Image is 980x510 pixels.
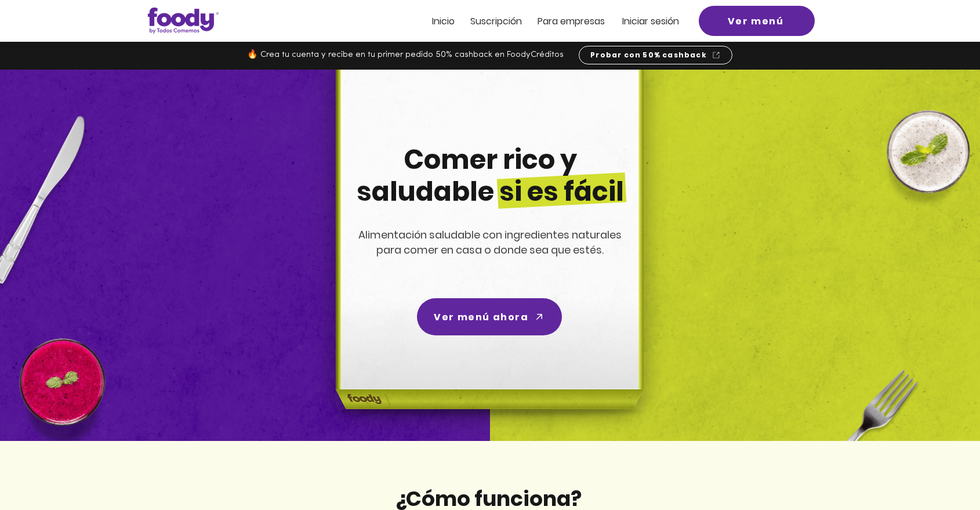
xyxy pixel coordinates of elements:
[728,14,784,28] span: Ver menú
[913,443,968,498] iframe: Messagebird Livechat Widget
[148,8,219,34] img: Logo_Foody V2.0.0 (3).png
[538,16,605,26] a: Para empresas
[434,310,528,324] span: Ver menú ahora
[622,15,679,28] span: Iniciar sesión
[303,70,672,441] img: headline-center-compress.png
[549,15,605,28] span: ra empresas
[358,227,622,257] span: Alimentación saludable con ingredientes naturales para comer en casa o donde sea que estés.
[357,141,624,210] span: Comer rico y saludable si es fácil
[470,16,522,26] a: Suscripción
[247,50,564,59] span: 🔥 Crea tu cuenta y recibe en tu primer pedido 50% cashback en FoodyCréditos
[432,15,455,28] span: Inicio
[590,50,707,60] span: Probar con 50% cashback
[699,6,815,36] a: Ver menú
[579,46,732,64] a: Probar con 50% cashback
[417,298,562,335] a: Ver menú ahora
[432,16,455,26] a: Inicio
[470,15,522,28] span: Suscripción
[622,16,679,26] a: Iniciar sesión
[538,15,549,28] span: Pa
